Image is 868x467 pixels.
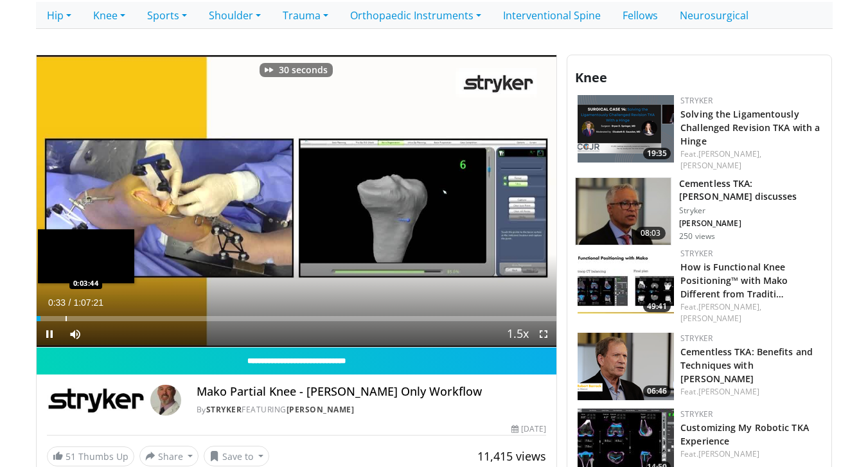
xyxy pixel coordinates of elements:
a: Solving the Ligamentously Challenged Revision TKA with a Hinge [680,108,820,147]
a: Interventional Spine [492,2,612,29]
a: Shoulder [198,2,272,29]
div: By FEATURING [197,404,546,416]
div: [DATE] [511,423,546,435]
a: Knee [82,2,136,29]
a: 51 Thumbs Up [47,446,134,466]
a: [PERSON_NAME] [698,448,759,459]
a: [PERSON_NAME] [698,386,759,397]
span: 11,415 views [477,448,546,464]
a: Cementless TKA: Benefits and Techniques with [PERSON_NAME] [680,346,813,385]
div: Feat. [680,301,821,324]
a: Customizing My Robotic TKA Experience [680,421,809,447]
img: d0bc407b-43da-4ed6-9d91-ec49560f3b3e.png.150x105_q85_crop-smart_upscale.png [578,95,674,163]
p: 30 seconds [279,66,328,75]
a: [PERSON_NAME], [698,148,761,159]
button: Share [139,446,199,466]
span: 0:33 [48,297,66,308]
img: ffdd9326-d8c6-4f24-b7c0-24c655ed4ab2.150x105_q85_crop-smart_upscale.jpg [578,248,674,315]
a: Stryker [206,404,242,415]
a: Trauma [272,2,339,29]
div: Feat. [680,448,821,460]
a: Stryker [680,248,713,259]
button: Fullscreen [531,321,556,347]
a: [PERSON_NAME] [680,160,741,171]
button: Save to [204,446,269,466]
video-js: Video Player [37,55,557,348]
img: Stryker [47,385,145,416]
a: Sports [136,2,198,29]
a: 19:35 [578,95,674,163]
a: Stryker [680,95,713,106]
p: Stryker [679,206,824,216]
span: 49:41 [643,301,671,312]
span: 08:03 [635,227,666,240]
a: Fellows [612,2,669,29]
span: Knee [575,69,607,86]
a: [PERSON_NAME] [287,404,355,415]
a: Orthopaedic Instruments [339,2,492,29]
a: 06:46 [578,333,674,400]
span: 1:07:21 [73,297,103,308]
span: 51 [66,450,76,463]
img: 4e16d745-737f-4681-a5da-d7437b1bb712.150x105_q85_crop-smart_upscale.jpg [576,178,671,245]
button: Mute [62,321,88,347]
h3: Cementless TKA: [PERSON_NAME] discusses [679,177,824,203]
a: 49:41 [578,248,674,315]
span: / [69,297,71,308]
span: 06:46 [643,385,671,397]
p: [PERSON_NAME] [679,218,824,229]
div: Feat. [680,386,821,398]
button: Playback Rate [505,321,531,347]
a: Hip [36,2,82,29]
a: [PERSON_NAME], [698,301,761,312]
a: How is Functional Knee Positioning™ with Mako Different from Traditi… [680,261,788,300]
a: [PERSON_NAME] [680,313,741,324]
a: Stryker [680,333,713,344]
img: 1eb89806-1382-42eb-88ed-0f9308ab43c8.png.150x105_q85_crop-smart_upscale.png [578,333,674,400]
p: 250 views [679,231,715,242]
div: Progress Bar [37,316,557,321]
a: Stryker [680,409,713,419]
button: Pause [37,321,62,347]
span: 19:35 [643,148,671,159]
h4: Mako Partial Knee - [PERSON_NAME] Only Workflow [197,385,546,399]
a: 08:03 Cementless TKA: [PERSON_NAME] discusses Stryker [PERSON_NAME] 250 views [575,177,824,245]
a: Neurosurgical [669,2,759,29]
img: Avatar [150,385,181,416]
div: Feat. [680,148,821,172]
